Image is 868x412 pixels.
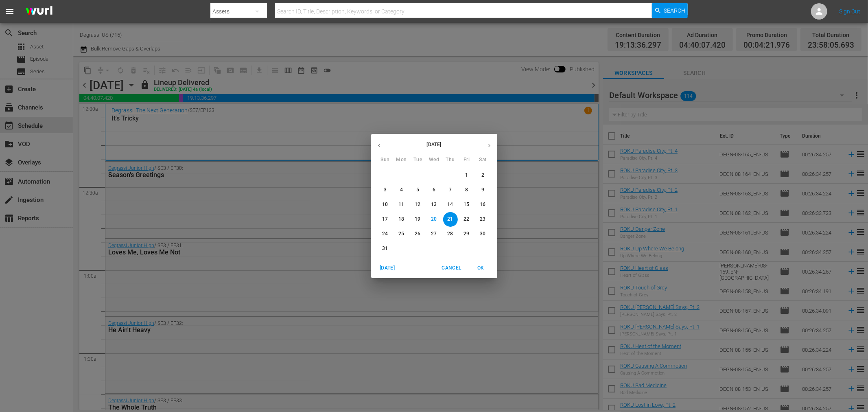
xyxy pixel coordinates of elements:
p: 23 [480,216,485,223]
button: 6 [427,183,442,197]
p: 7 [449,186,452,193]
p: 6 [433,186,435,193]
button: 26 [411,227,425,241]
p: 26 [415,230,420,237]
button: 30 [476,227,490,241]
button: OK [468,261,494,275]
p: 27 [431,230,437,237]
button: 20 [427,212,442,227]
p: 24 [382,230,388,237]
p: 1 [465,172,468,179]
button: 2 [476,168,490,183]
button: 24 [378,227,393,241]
p: 4 [400,186,403,193]
span: Tue [411,156,425,164]
button: 31 [378,241,393,256]
p: [DATE] [387,141,481,148]
p: 29 [464,230,469,237]
span: Wed [427,156,442,164]
button: 3 [378,183,393,197]
button: 12 [411,197,425,212]
button: 8 [459,183,474,197]
span: Thu [443,156,458,164]
p: 16 [480,201,485,208]
p: 2 [481,172,484,179]
p: 21 [447,216,453,223]
button: 13 [427,197,442,212]
p: 18 [398,216,404,223]
button: 5 [411,183,425,197]
button: 23 [476,212,490,227]
button: 10 [378,197,393,212]
button: 27 [427,227,442,241]
button: 14 [443,197,458,212]
button: 16 [476,197,490,212]
span: Search [664,3,686,18]
p: 12 [415,201,420,208]
p: 15 [464,201,469,208]
p: 9 [481,186,484,193]
p: 11 [398,201,404,208]
span: Fri [459,156,474,164]
p: 19 [415,216,420,223]
button: 1 [459,168,474,183]
button: 28 [443,227,458,241]
button: Cancel [438,261,464,275]
button: 29 [459,227,474,241]
span: Cancel [442,264,461,272]
span: [DATE] [378,264,397,272]
button: 19 [411,212,425,227]
button: 15 [459,197,474,212]
button: 4 [394,183,409,197]
button: 22 [459,212,474,227]
p: 3 [384,186,387,193]
button: 9 [476,183,490,197]
span: Sat [476,156,490,164]
button: [DATE] [374,261,400,275]
span: Sun [378,156,393,164]
p: 14 [447,201,453,208]
p: 31 [382,245,388,252]
p: 13 [431,201,437,208]
button: 7 [443,183,458,197]
p: 22 [464,216,469,223]
button: 18 [394,212,409,227]
p: 8 [465,186,468,193]
p: 20 [431,216,437,223]
p: 28 [447,230,453,237]
a: Sign Out [839,8,860,15]
button: 25 [394,227,409,241]
button: 11 [394,197,409,212]
p: 5 [416,186,419,193]
button: 17 [378,212,393,227]
span: menu [5,7,15,16]
p: 17 [382,216,388,223]
span: OK [471,264,491,272]
p: 30 [480,230,485,237]
span: Mon [394,156,409,164]
p: 25 [398,230,404,237]
button: 21 [443,212,458,227]
p: 10 [382,201,388,208]
img: ans4CAIJ8jUAAAAAAAAAAAAAAAAAAAAAAAAgQb4GAAAAAAAAAAAAAAAAAAAAAAAAJMjXAAAAAAAAAAAAAAAAAAAAAAAAgAT5G... [20,2,59,21]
